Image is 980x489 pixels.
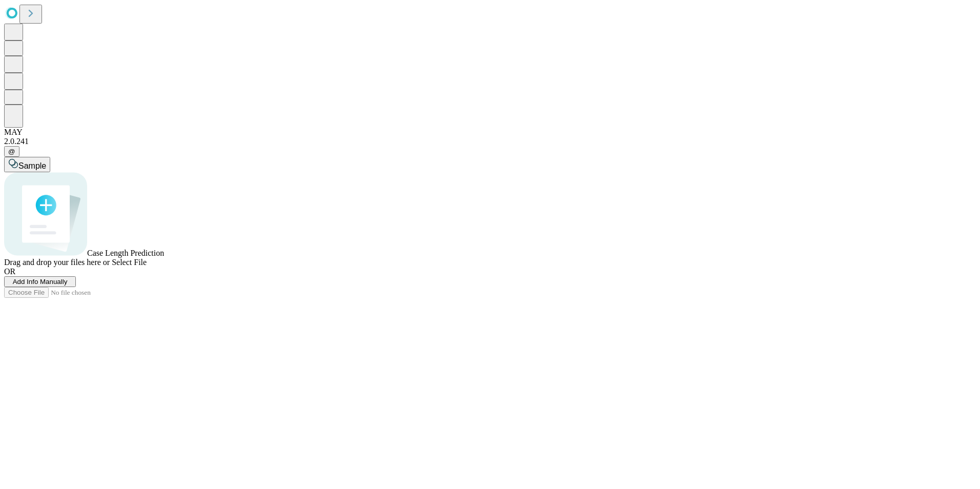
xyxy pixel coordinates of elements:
span: Drag and drop your files here or [4,258,110,267]
button: Add Info Manually [4,276,76,287]
span: Select File [112,258,147,267]
span: Sample [18,161,46,170]
span: OR [4,267,15,276]
span: Add Info Manually [13,278,68,286]
div: 2.0.241 [4,137,976,146]
button: Sample [4,157,50,172]
div: MAY [4,128,976,137]
span: @ [8,148,15,155]
button: @ [4,146,19,157]
span: Case Length Prediction [87,249,164,257]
